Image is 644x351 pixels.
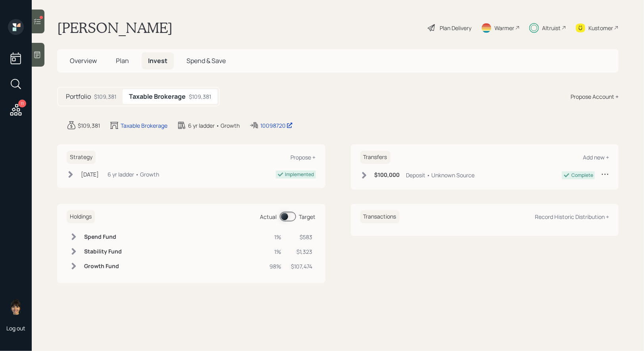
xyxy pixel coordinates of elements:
[375,172,400,178] h6: $100,000
[360,151,390,164] h6: Transfers
[66,93,91,100] h5: Portfolio
[121,121,167,130] div: Taxable Brokerage
[535,213,609,221] div: Record Historic Distribution +
[67,151,96,164] h6: Strategy
[70,56,97,65] span: Overview
[291,233,313,241] div: $583
[129,93,186,100] h5: Taxable Brokerage
[108,170,159,178] div: 6 yr ladder • Growth
[285,171,314,178] div: Implemented
[148,56,167,65] span: Invest
[260,121,293,130] div: 10098720
[94,92,116,101] div: $109,381
[189,92,211,101] div: $109,381
[291,153,316,161] div: Propose +
[588,24,613,32] div: Kustomer
[270,247,282,256] div: 1%
[299,213,316,221] div: Target
[406,171,475,179] div: Deposit • Unknown Source
[57,19,173,36] h1: [PERSON_NAME]
[270,262,282,270] div: 98%
[186,56,226,65] span: Spend & Save
[360,210,400,223] h6: Transactions
[6,324,25,332] div: Log out
[8,299,24,315] img: treva-nostdahl-headshot.png
[542,24,561,32] div: Altruist
[291,247,313,256] div: $1,323
[67,210,95,223] h6: Holdings
[260,213,277,221] div: Actual
[84,263,122,270] h6: Growth Fund
[84,248,122,255] h6: Stability Fund
[188,121,240,130] div: 6 yr ladder • Growth
[494,24,514,32] div: Warmer
[571,172,593,179] div: Complete
[291,262,313,270] div: $107,474
[78,121,100,130] div: $109,381
[84,234,122,240] h6: Spend Fund
[81,170,99,178] div: [DATE]
[440,24,471,32] div: Plan Delivery
[571,92,619,101] div: Propose Account +
[116,56,129,65] span: Plan
[270,233,282,241] div: 1%
[18,100,26,107] div: 11
[583,153,609,161] div: Add new +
